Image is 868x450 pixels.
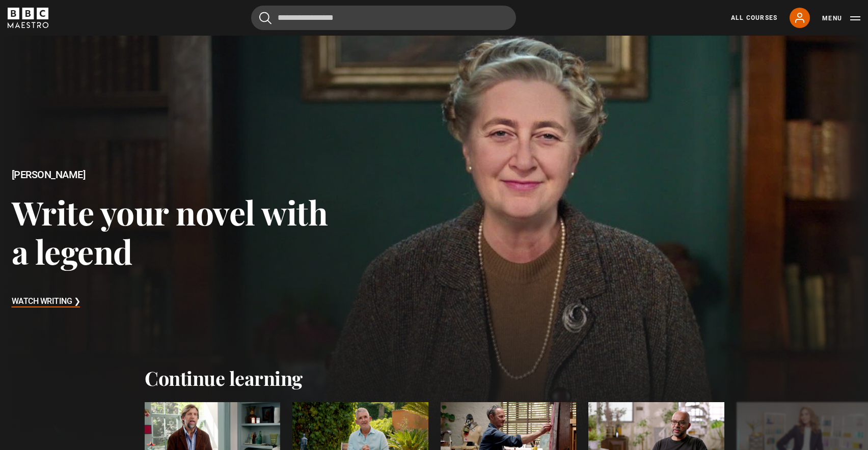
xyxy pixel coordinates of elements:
h3: Watch Writing ❯ [12,294,80,310]
h2: [PERSON_NAME] [12,169,347,181]
button: Toggle navigation [822,13,860,23]
button: Submit the search query [259,12,272,24]
h3: Write your novel with a legend [12,192,347,271]
a: All Courses [731,13,777,22]
h2: Continue learning [145,367,723,390]
input: Search [251,6,516,30]
svg: BBC Maestro [8,8,48,28]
